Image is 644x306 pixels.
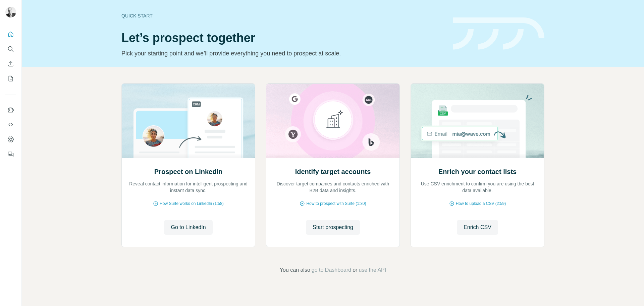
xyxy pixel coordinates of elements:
[121,12,445,19] div: Quick start
[5,119,16,131] button: Use Surfe API
[453,17,544,50] img: banner
[5,73,16,85] button: My lists
[128,180,248,194] p: Reveal contact information for intelligent prospecting and instant data sync.
[306,201,366,207] span: How to prospect with Surfe (1:30)
[164,220,212,235] button: Go to LinkedIn
[306,220,360,235] button: Start prospecting
[266,84,400,158] img: Identify target accounts
[457,220,498,235] button: Enrich CSV
[5,28,16,40] button: Quick start
[295,167,371,176] h2: Identify target accounts
[464,223,491,231] span: Enrich CSV
[456,201,506,207] span: How to upload a CSV (2:59)
[5,148,16,160] button: Feedback
[280,266,310,274] span: You can also
[171,223,206,231] span: Go to LinkedIn
[5,133,16,145] button: Dashboard
[121,31,445,45] h1: Let’s prospect together
[273,180,393,194] p: Discover target companies and contacts enriched with B2B data and insights.
[154,167,222,176] h2: Prospect on LinkedIn
[359,266,386,274] button: use the API
[312,266,351,274] button: go to Dashboard
[5,58,16,70] button: Enrich CSV
[5,104,16,116] button: Use Surfe on LinkedIn
[313,223,353,231] span: Start prospecting
[121,49,445,58] p: Pick your starting point and we’ll provide everything you need to prospect at scale.
[121,84,255,158] img: Prospect on LinkedIn
[5,43,16,55] button: Search
[5,7,16,17] img: Avatar
[353,266,357,274] span: or
[438,167,517,176] h2: Enrich your contact lists
[418,180,537,194] p: Use CSV enrichment to confirm you are using the best data available.
[160,201,224,207] span: How Surfe works on LinkedIn (1:58)
[411,84,544,158] img: Enrich your contact lists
